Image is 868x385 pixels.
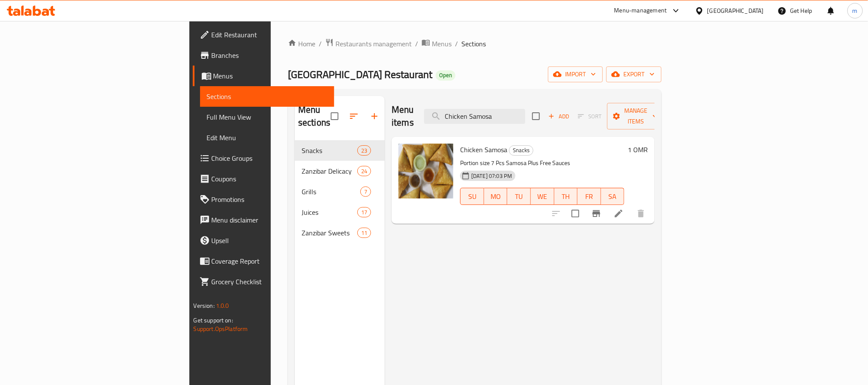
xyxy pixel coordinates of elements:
span: Menus [432,39,452,49]
span: Grocery Checklist [212,277,327,287]
span: Snacks [302,145,357,156]
span: import [555,69,596,80]
div: items [357,207,371,217]
span: Branches [212,50,327,60]
a: Menus [193,66,334,86]
span: Manage items [614,105,658,127]
span: Menus [213,71,327,81]
div: items [357,228,371,238]
span: Sections [461,39,486,49]
span: Edit Restaurant [212,30,327,40]
span: export [613,69,655,80]
button: MO [484,188,508,205]
span: Grills [302,186,360,197]
input: search [424,109,525,124]
span: Snacks [509,145,533,155]
span: Select section [527,107,545,125]
span: Zanzibar Sweets [302,228,357,238]
span: [DATE] 07:03 PM [468,172,515,180]
div: items [360,186,371,197]
span: Menu disclaimer [212,215,327,225]
a: Coupons [193,168,334,189]
button: export [606,66,661,82]
span: 24 [358,167,371,175]
button: Manage items [607,103,664,129]
div: Zanzibar Delicacy24 [295,161,385,181]
span: [GEOGRAPHIC_DATA] Restaurant [288,65,432,84]
img: Chicken Samosa [398,144,453,199]
span: TU [511,190,527,203]
a: Menu disclaimer [193,210,334,230]
a: Choice Groups [193,148,334,168]
span: Version: [194,300,215,311]
a: Grocery Checklist [193,271,334,292]
span: Edit Menu [207,132,327,143]
a: Sections [200,86,334,107]
span: Zanzibar Delicacy [302,166,357,176]
span: Add item [545,110,572,123]
span: FR [581,190,598,203]
span: Juices [302,207,357,217]
span: Select section first [572,110,607,123]
li: / [415,39,418,49]
button: SU [460,188,484,205]
h6: 1 OMR [628,144,648,156]
a: Menus [422,38,452,49]
button: Add section [364,106,385,126]
a: Support.OpsPlatform [194,323,248,334]
span: 11 [358,229,371,237]
a: Edit Restaurant [193,24,334,45]
button: TH [554,188,578,205]
span: Coupons [212,174,327,184]
span: Select all sections [326,107,344,125]
span: Get support on: [194,315,233,326]
button: FR [578,188,601,205]
div: Snacks23 [295,140,385,161]
span: Open [436,72,455,79]
div: Grills7 [295,181,385,202]
span: Chicken Samosa [460,143,507,156]
button: WE [531,188,554,205]
span: Coverage Report [212,256,327,266]
a: Promotions [193,189,334,210]
div: Juices17 [295,202,385,223]
p: Portion size 7 Pcs Samosa Plus Free Sauces [460,158,624,168]
a: Upsell [193,230,334,251]
nav: breadcrumb [288,38,661,49]
span: Sections [207,91,327,102]
span: SA [605,190,621,203]
h2: Menu items [392,103,414,129]
div: [GEOGRAPHIC_DATA] [707,6,764,15]
nav: Menu sections [295,137,385,247]
button: TU [507,188,531,205]
span: Promotions [212,194,327,205]
span: Add [547,111,570,121]
span: 23 [358,147,371,155]
div: items [357,166,371,176]
a: Branches [193,45,334,66]
a: Restaurants management [325,38,412,49]
button: delete [631,203,651,224]
button: Add [545,110,572,123]
div: Open [436,70,455,81]
span: SU [464,190,481,203]
span: Sort sections [344,106,364,126]
span: Upsell [212,235,327,246]
button: import [548,66,603,82]
span: Full Menu View [207,112,327,122]
a: Coverage Report [193,251,334,271]
span: m [853,6,858,15]
button: Branch-specific-item [586,203,607,224]
button: SA [601,188,625,205]
span: WE [534,190,551,203]
span: 7 [361,188,371,196]
div: items [357,145,371,156]
a: Full Menu View [200,107,334,127]
span: Restaurants management [335,39,412,49]
span: TH [558,190,575,203]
